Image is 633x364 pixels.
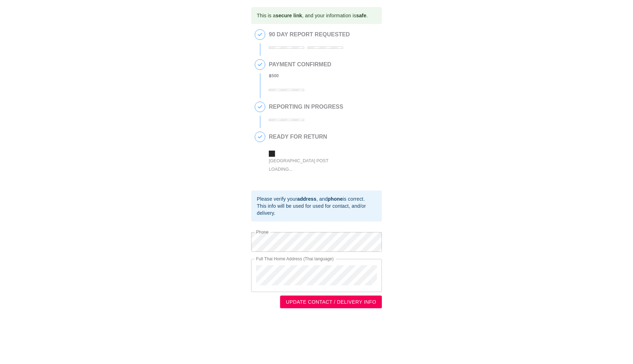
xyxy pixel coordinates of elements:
[257,202,376,217] div: This info will be used for used for contact, and/or delivery.
[269,104,343,110] h2: REPORTING IN PROGRESS
[356,13,366,18] b: safe
[255,30,265,40] span: 1
[286,298,376,307] span: UPDATE CONTACT / DELIVERY INFO
[328,196,343,202] b: phone
[269,157,343,174] div: [GEOGRAPHIC_DATA] Post Loading...
[269,73,279,78] b: ฿ 500
[255,60,265,69] span: 2
[255,132,265,142] span: 4
[269,61,331,68] h2: PAYMENT CONFIRMED
[297,196,316,202] b: address
[280,296,382,309] button: UPDATE CONTACT / DELIVERY INFO
[257,9,368,22] div: This is a , and your information is .
[269,31,350,38] h2: 90 DAY REPORT REQUESTED
[276,13,302,18] b: secure link
[257,195,376,202] div: Please verify your , and is correct.
[255,102,265,112] span: 3
[269,134,375,140] h2: READY FOR RETURN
